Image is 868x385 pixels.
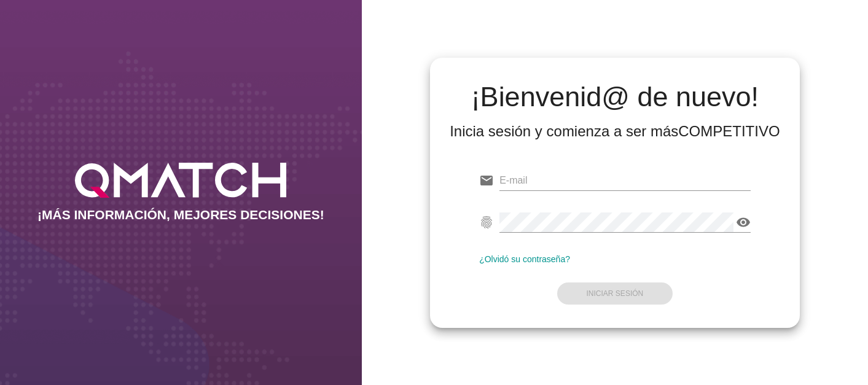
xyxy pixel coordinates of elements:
input: E-mail [499,171,751,190]
h2: ¡Bienvenid@ de nuevo! [450,82,780,112]
strong: COMPETITIVO [678,123,780,139]
a: ¿Olvidó su contraseña? [479,254,570,264]
div: Inicia sesión y comienza a ser más [450,122,780,141]
i: fingerprint [479,215,494,230]
h2: ¡MÁS INFORMACIÓN, MEJORES DECISIONES! [37,208,324,222]
i: visibility [736,215,751,230]
i: email [479,173,494,188]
